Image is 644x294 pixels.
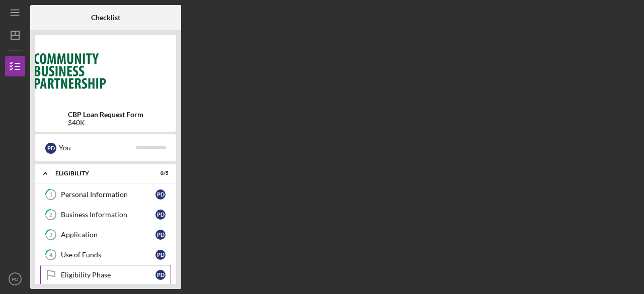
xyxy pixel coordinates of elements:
[49,232,52,238] tspan: 3
[155,189,166,200] div: P D
[155,210,166,220] div: P D
[68,111,143,119] b: CBP Loan Request Form
[61,271,155,279] div: Eligibility Phase
[55,170,143,176] div: Eligibility
[40,184,171,205] a: 1Personal InformationPD
[61,190,155,199] div: Personal Information
[61,251,155,259] div: Use of Funds
[59,139,136,156] div: You
[150,170,169,176] div: 0 / 5
[155,270,166,280] div: P D
[45,143,56,154] div: P D
[49,252,53,258] tspan: 4
[49,191,52,198] tspan: 1
[61,211,155,219] div: Business Information
[155,250,166,260] div: P D
[68,119,143,127] div: $40K
[40,225,171,245] a: 3ApplicationPD
[35,40,176,101] img: Product logo
[155,230,166,240] div: P D
[40,265,171,285] a: Eligibility PhasePD
[40,205,171,225] a: 2Business InformationPD
[61,231,155,239] div: Application
[40,245,171,265] a: 4Use of FundsPD
[12,276,18,282] text: PD
[5,269,25,289] button: PD
[91,14,120,22] b: Checklist
[49,212,52,218] tspan: 2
